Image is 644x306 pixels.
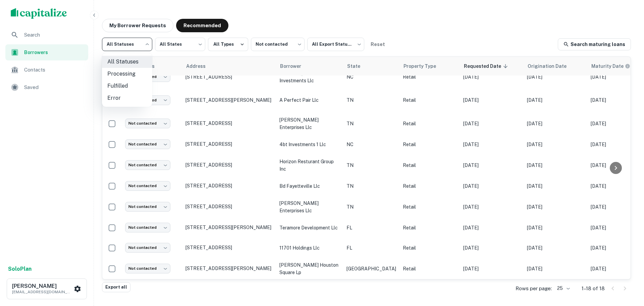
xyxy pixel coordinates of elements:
li: Fulfilled [102,80,152,92]
li: Error [102,92,152,104]
li: All Statuses [102,56,152,68]
iframe: Chat Widget [610,252,644,285]
li: Processing [102,68,152,80]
